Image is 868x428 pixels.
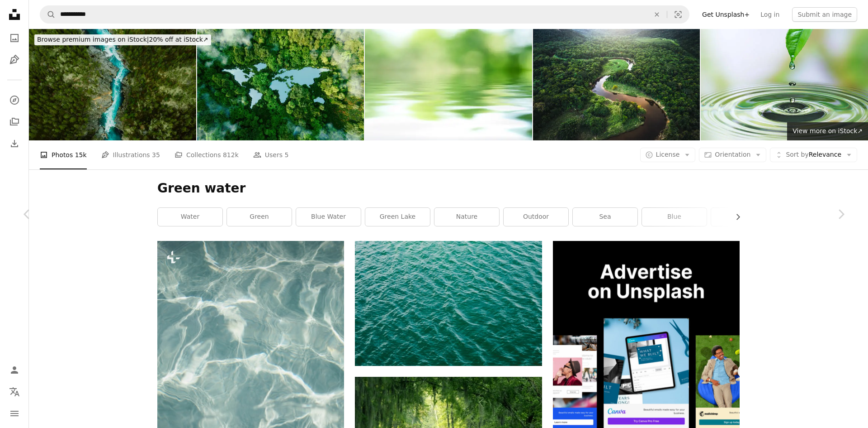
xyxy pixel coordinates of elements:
span: 5 [284,150,288,160]
img: Water drop on leaf [701,29,868,140]
button: Sort byRelevance [770,148,857,162]
a: Log in / Sign up [5,361,24,379]
span: Relevance [786,150,841,159]
a: green lake [365,208,430,226]
h1: Green water [157,180,740,197]
a: Users 5 [253,140,289,169]
a: blue [642,208,707,226]
button: License [640,148,696,162]
span: View more on iStock ↗ [793,127,863,135]
span: 812k [223,150,239,160]
a: Illustrations [5,51,24,69]
a: Next [814,171,868,258]
span: License [656,151,680,158]
button: Search Unsplash [40,6,56,23]
img: body of water during day [355,241,542,365]
a: blue water [296,208,361,226]
a: green [227,208,292,226]
img: Mata Atlantica - Atlantic Forest in Brazil [533,29,700,140]
a: ocean [711,208,776,226]
a: body of water during day [355,299,542,308]
a: Illustrations 35 [101,140,160,169]
span: Orientation [715,151,750,158]
img: Scenic aerial view of the mountain landscape with a forest and the crystal blue river in Jotunhei... [29,29,196,140]
img: file-1635990755334-4bfd90f37242image [553,241,740,428]
a: clear water with small white objects [157,377,344,385]
span: Browse premium images on iStock | [37,36,149,43]
button: Visual search [667,6,689,23]
button: Orientation [699,148,766,162]
span: 35 [152,150,160,160]
a: Log in [755,7,785,22]
a: nature [434,208,499,226]
button: Clear [647,6,667,23]
a: Download History [5,135,24,153]
img: A lake in the shape of the world's continents in the middle of untouched nature. A metaphor for e... [197,29,364,140]
button: Submit an image [792,7,857,22]
form: Find visuals sitewide [40,5,689,24]
button: Menu [5,404,24,423]
span: 20% off at iStock ↗ [37,36,208,43]
a: Explore [5,91,24,109]
a: sea [573,208,637,226]
a: Browse premium images on iStock|20% off at iStock↗ [29,29,217,51]
button: Language [5,383,24,401]
a: Get Unsplash+ [697,7,755,22]
a: Collections [5,113,24,131]
a: outdoor [504,208,568,226]
img: Defocused background of green tree and lake water [365,29,532,140]
a: water [158,208,222,226]
a: Photos [5,29,24,47]
span: Sort by [786,151,808,158]
a: View more on iStock↗ [787,122,868,140]
button: scroll list to the right [730,208,740,226]
a: Collections 812k [175,140,239,169]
